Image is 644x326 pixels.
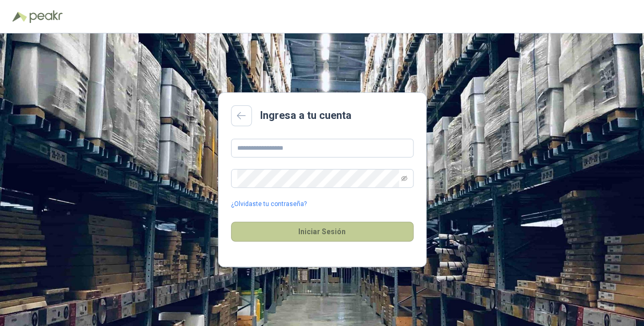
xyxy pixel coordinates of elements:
h2: Ingresa a tu cuenta [260,107,351,124]
span: eye-invisible [401,175,407,182]
img: Logo [13,11,27,22]
a: ¿Olvidaste tu contraseña? [231,199,307,209]
button: Iniciar Sesión [231,222,414,242]
img: Peakr [29,10,63,23]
